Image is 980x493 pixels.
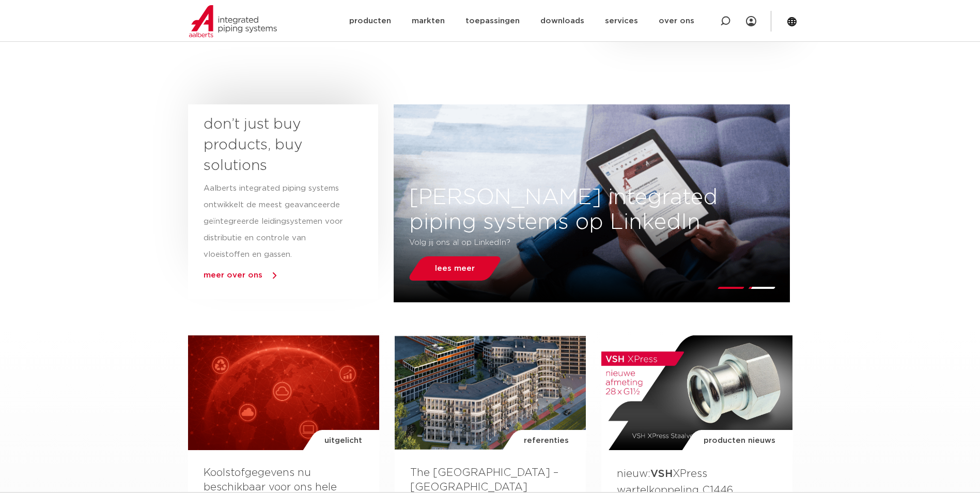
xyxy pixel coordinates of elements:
[204,271,262,279] a: meer over ons
[324,430,362,452] span: uitgelicht
[410,468,558,492] a: The [GEOGRAPHIC_DATA] – [GEOGRAPHIC_DATA]
[704,430,775,452] span: producten nieuws
[748,287,775,289] li: Page dot 2
[435,265,475,272] span: lees meer
[410,235,713,251] p: Volg jij ons al op LinkedIn?
[204,114,344,176] h3: don’t just buy products, buy solutions
[204,180,344,263] p: Aalberts integrated piping systems ontwikkelt de meest geavanceerde geïntegreerde leidingsystemen...
[394,185,790,235] h3: [PERSON_NAME] integrated piping systems op LinkedIn
[524,430,569,452] span: referenties
[650,469,673,479] strong: VSH
[717,287,744,289] li: Page dot 1
[407,256,504,281] a: lees meer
